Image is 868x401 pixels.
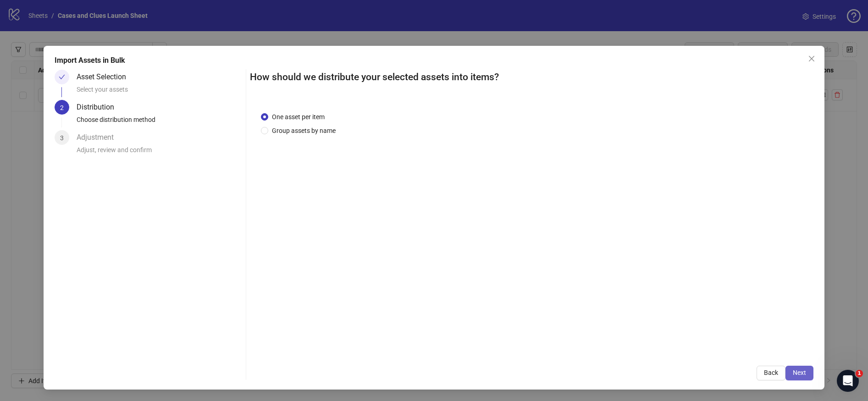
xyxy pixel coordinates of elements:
div: Asset Selection [77,70,133,84]
h2: How should we distribute your selected assets into items? [250,70,813,85]
span: One asset per item [268,112,328,122]
button: Next [785,366,813,380]
button: Close [804,51,819,66]
span: close [808,55,815,62]
span: Group assets by name [268,126,339,136]
div: Adjustment [77,130,121,145]
div: Choose distribution method [77,115,243,130]
span: Back [764,369,778,376]
div: Adjust, review and confirm [77,145,243,160]
div: Distribution [77,100,122,115]
button: Back [757,366,785,380]
div: Select your assets [77,84,243,100]
div: Import Assets in Bulk [55,55,814,66]
span: 2 [60,104,64,111]
span: 3 [60,134,64,142]
span: check [59,74,65,80]
span: 1 [856,370,863,377]
iframe: Intercom live chat [837,370,859,392]
span: Next [793,369,806,376]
